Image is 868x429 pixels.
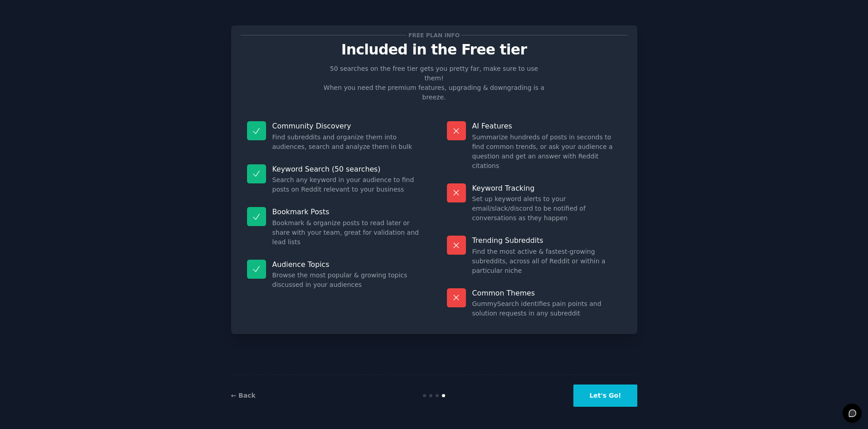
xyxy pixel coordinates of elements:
[472,183,621,193] p: Keyword Tracking
[573,385,637,407] button: Let's Go!
[472,194,621,223] dd: Set up keyword alerts to your email/slack/discord to be notified of conversations as they happen
[472,299,621,318] dd: GummySearch identifies pain points and solution requests in any subreddit
[272,207,422,217] p: Bookmark Posts
[272,271,422,290] dd: Browse the most popular & growing topics discussed in your audiences
[320,64,548,102] p: 50 searches on the free tier gets you pretty far, make sure to use them! When you need the premiu...
[231,392,256,399] a: ← Back
[272,121,422,131] p: Community Discovery
[272,164,422,174] p: Keyword Search (50 searches)
[472,121,621,131] p: AI Features
[407,30,461,40] span: Free plan info
[472,133,621,171] dd: Summarize hundreds of posts in seconds to find common trends, or ask your audience a question and...
[472,288,621,298] p: Common Themes
[272,175,422,194] dd: Search any keyword in your audience to find posts on Reddit relevant to your business
[241,42,628,58] p: Included in the Free tier
[272,218,422,247] dd: Bookmark & organize posts to read later or share with your team, great for validation and lead lists
[472,247,621,276] dd: Find the most active & fastest-growing subreddits, across all of Reddit or within a particular niche
[472,236,621,245] p: Trending Subreddits
[272,260,422,269] p: Audience Topics
[272,133,422,152] dd: Find subreddits and organize them into audiences, search and analyze them in bulk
